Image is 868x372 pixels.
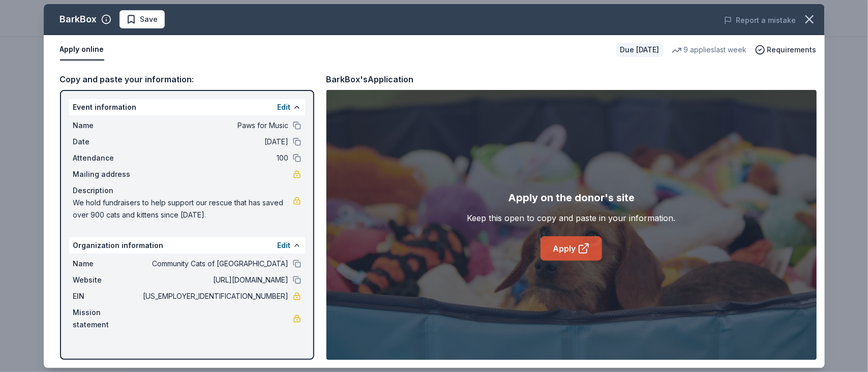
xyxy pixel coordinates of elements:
div: Apply on the donor's site [508,190,635,206]
span: Paws for Music [141,119,289,132]
div: BarkBox's Application [326,73,414,86]
button: Report a mistake [724,14,796,26]
div: Description [73,184,301,197]
div: Event information [69,99,305,115]
button: Edit [278,239,291,252]
a: Apply [541,236,602,261]
button: Save [119,10,165,28]
span: Community Cats of [GEOGRAPHIC_DATA] [141,258,289,270]
span: Date [73,136,141,148]
div: Copy and paste your information: [60,73,314,86]
span: Name [73,119,141,132]
span: Requirements [767,44,817,56]
button: Requirements [755,44,817,56]
span: Name [73,258,141,270]
span: Save [140,13,158,25]
span: Mailing address [73,168,141,180]
button: Apply online [60,39,104,60]
button: Edit [278,101,291,113]
div: BarkBox [60,11,97,27]
span: [US_EMPLOYER_IDENTIFICATION_NUMBER] [141,290,289,302]
div: Organization information [69,237,305,254]
span: 100 [141,152,289,164]
span: [DATE] [141,136,289,148]
span: Attendance [73,152,141,164]
span: We hold fundraisers to help support our rescue that has saved over 900 cats and kittens since [DA... [73,197,293,221]
span: Mission statement [73,306,141,331]
div: Due [DATE] [616,43,664,57]
div: Keep this open to copy and paste in your information. [467,212,676,224]
span: [URL][DOMAIN_NAME] [141,274,289,286]
span: EIN [73,290,141,302]
div: 9 applies last week [672,44,747,56]
span: Website [73,274,141,286]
